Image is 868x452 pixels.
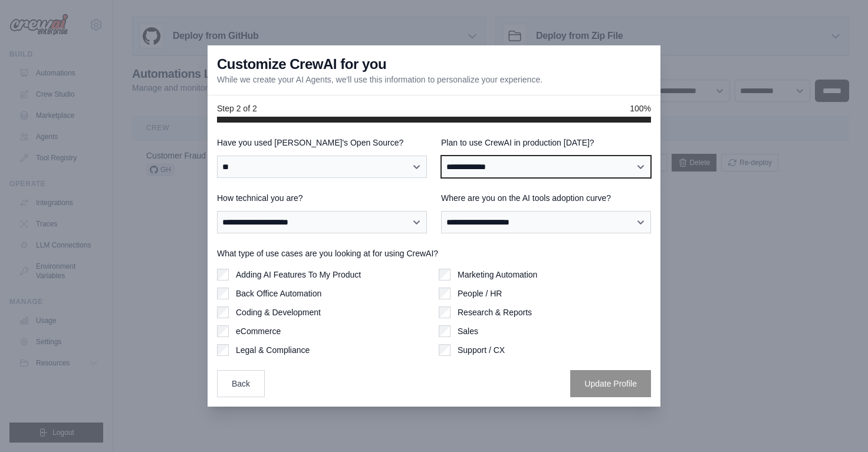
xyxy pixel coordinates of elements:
label: Research & Reports [458,306,532,318]
button: Update Profile [570,370,651,397]
span: 100% [630,103,651,114]
label: eCommerce [236,325,281,337]
label: Marketing Automation [458,269,537,281]
label: How technical you are? [217,192,427,204]
label: Back Office Automation [236,288,321,299]
label: What type of use cases are you looking at for using CrewAI? [217,248,651,259]
label: Coding & Development [236,306,321,318]
label: Sales [458,325,478,337]
button: Back [217,370,265,397]
label: Plan to use CrewAI in production [DATE]? [441,137,651,149]
h3: Customize CrewAI for you [217,55,386,74]
label: Where are you on the AI tools adoption curve? [441,192,651,204]
label: People / HR [458,288,502,299]
p: While we create your AI Agents, we'll use this information to personalize your experience. [217,74,542,85]
iframe: Chat Widget [809,395,868,452]
span: Step 2 of 2 [217,103,257,114]
label: Adding AI Features To My Product [236,269,361,281]
label: Have you used [PERSON_NAME]'s Open Source? [217,137,427,149]
label: Support / CX [458,344,505,356]
label: Legal & Compliance [236,344,310,356]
